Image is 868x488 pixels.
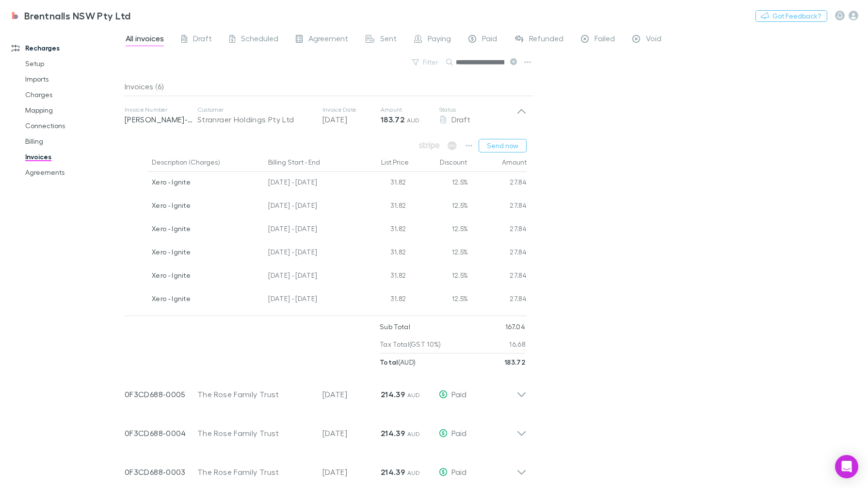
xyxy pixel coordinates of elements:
p: Invoice Date [322,106,381,114]
p: [DATE] [322,427,381,439]
div: Xero - Ignite [152,172,261,192]
div: 12.5% [410,172,468,195]
a: Recharges [2,40,132,56]
div: Xero - Ignite [152,242,261,262]
div: [DATE] - [DATE] [264,288,352,312]
a: Imports [16,71,132,87]
p: [DATE] [322,114,381,125]
span: Refunded [529,34,563,46]
div: 31.82 [352,195,410,219]
p: 0F3CD688-0004 [125,427,197,439]
div: The Rose Family Trust [197,388,313,400]
strong: 183.72 [381,115,404,124]
span: Available when invoice is finalised [445,139,459,152]
div: 12.5% [410,242,468,265]
div: 0F3CD688-0004The Rose Family Trust[DATE]214.39 AUDPaid [117,410,534,449]
p: Status [439,106,516,114]
p: [PERSON_NAME]-0484 [125,114,197,125]
div: 12.5% [410,288,468,312]
div: [DATE] - [DATE] [264,219,352,242]
span: Available when invoice is finalised [417,139,442,152]
div: 31.82 [352,219,410,242]
span: Failed [595,34,615,46]
strong: Total [380,358,398,366]
span: Paid [451,467,466,476]
div: [DATE] - [DATE] [264,172,352,195]
strong: 214.39 [381,467,405,477]
div: 27.84 [468,265,527,288]
p: Invoice Number [125,106,197,114]
button: Got Feedback? [755,10,827,22]
p: 0F3CD688-0005 [125,388,197,400]
span: Paying [428,34,451,46]
span: AUD [407,469,420,476]
div: 12.5% [410,219,468,242]
span: AUD [407,430,420,438]
a: Mapping [16,102,132,118]
span: Draft [451,115,470,124]
div: Invoice Number[PERSON_NAME]-0484CustomerStranraer Holdings Pty LtdInvoice Date[DATE]Amount183.72 ... [117,96,534,135]
a: Brentnalls NSW Pty Ltd [4,4,137,27]
div: Xero - Ignite [152,288,261,309]
p: 16.68 [509,336,525,353]
span: Sent [380,34,397,46]
a: Billing [16,134,132,149]
strong: 183.72 [504,358,525,366]
div: 31.82 [352,265,410,288]
p: 167.04 [505,318,525,336]
div: [DATE] - [DATE] [264,242,352,265]
p: Customer [197,106,313,114]
div: Stranraer Holdings Pty Ltd [197,114,313,125]
span: Paid [451,428,466,438]
p: Sub Total [380,318,410,336]
div: 0F3CD688-0003The Rose Family Trust[DATE]214.39 AUDPaid [117,449,534,488]
img: Brentnalls NSW Pty Ltd's Logo [10,10,20,21]
div: Open Intercom Messenger [835,455,858,478]
div: 31.82 [352,288,410,312]
p: Amount [381,106,439,114]
span: All invoices [126,34,164,46]
h3: Brentnalls NSW Pty Ltd [24,10,131,21]
div: 0F3CD688-0005The Rose Family Trust[DATE]214.39 AUDPaid [117,371,534,410]
span: AUD [407,117,420,124]
span: Void [646,34,661,46]
p: [DATE] [322,466,381,478]
p: ( AUD ) [380,353,416,371]
button: Filter [407,56,444,68]
p: 0F3CD688-0003 [125,466,197,478]
div: 27.84 [468,242,527,265]
div: 27.84 [468,195,527,219]
span: Scheduled [241,34,278,46]
button: Send now [479,139,527,152]
div: The Rose Family Trust [197,427,313,439]
strong: 214.39 [381,389,405,399]
div: Xero - Ignite [152,195,261,216]
div: 27.84 [468,288,527,312]
span: Agreement [308,34,348,46]
div: Xero - Ignite [152,265,261,286]
a: Setup [16,56,132,71]
div: [DATE] - [DATE] [264,265,352,288]
div: The Rose Family Trust [197,466,313,478]
div: 31.82 [352,242,410,265]
div: 12.5% [410,265,468,288]
a: Charges [16,87,132,102]
div: 27.84 [468,219,527,242]
strong: 214.39 [381,428,405,438]
span: AUD [407,391,420,399]
span: Draft [193,34,212,46]
div: Xero - Ignite [152,219,261,239]
a: Invoices [16,149,132,165]
span: Paid [451,389,466,399]
div: 27.84 [468,172,527,195]
a: Agreements [16,165,132,180]
p: [DATE] [322,388,381,400]
div: 31.82 [352,172,410,195]
span: Paid [482,34,497,46]
a: Connections [16,118,132,134]
div: [DATE] - [DATE] [264,195,352,219]
p: Tax Total (GST 10%) [380,336,441,353]
div: 12.5% [410,195,468,219]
